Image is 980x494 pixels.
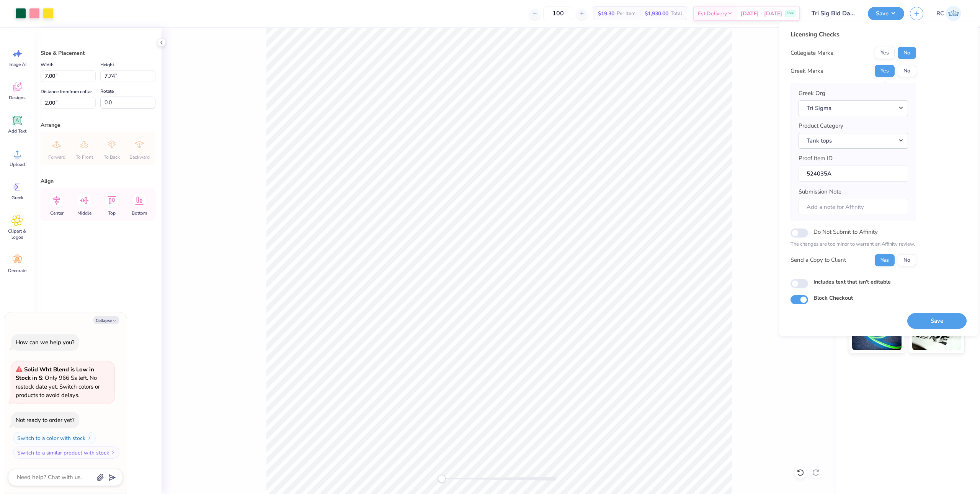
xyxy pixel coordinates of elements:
[799,133,908,149] button: Tank tops
[13,432,96,444] button: Switch to a color with stock
[8,268,26,274] span: Decorate
[799,187,841,196] label: Submission Note
[5,228,30,240] span: Clipart & logos
[111,450,115,455] img: Switch to a similar product with stock
[617,10,635,18] span: Per Item
[806,6,862,21] input: Untitled Design
[543,7,573,20] input: – –
[799,154,833,163] label: Proof Item ID
[9,95,26,101] span: Designs
[898,65,916,77] button: No
[41,60,54,69] label: Width
[799,89,825,98] label: Greek Org
[8,128,26,134] span: Add Text
[87,436,91,440] img: Switch to a color with stock
[791,256,846,264] div: Send a Copy to Client
[108,210,116,216] span: Top
[438,475,446,483] div: Accessibility label
[41,49,155,57] div: Size & Placement
[875,47,895,59] button: Yes
[946,6,961,21] img: Rio Cabojoc
[16,338,75,346] div: How can we help you?
[100,60,114,69] label: Height
[16,366,100,399] span: : Only 966 Ss left. No restock date yet. Switch colors or products to avoid delays.
[898,47,916,59] button: No
[791,67,823,75] div: Greek Marks
[41,177,155,185] div: Align
[875,65,895,77] button: Yes
[813,227,878,237] label: Do Not Submit to Affinity
[787,11,794,16] span: Free
[93,316,119,324] button: Collapse
[16,366,94,382] strong: Solid Wht Blend is Low in Stock in S
[41,87,92,96] label: Distance from from collar
[13,446,119,459] button: Switch to a similar product with stock
[10,161,25,167] span: Upload
[799,100,908,116] button: Tri Sigma
[799,199,908,215] input: Add a note for Affinity
[907,313,967,329] button: Save
[933,6,965,21] a: RC
[791,241,916,248] p: The changes are too minor to warrant an Affinity review.
[671,10,682,18] span: Total
[791,30,916,39] div: Licensing Checks
[936,9,944,18] span: RC
[875,254,895,266] button: Yes
[645,10,668,18] span: $1,930.00
[77,210,91,216] span: Middle
[868,7,904,20] button: Save
[813,294,853,302] label: Block Checkout
[11,195,23,201] span: Greek
[100,87,114,96] label: Rotate
[813,278,891,286] label: Includes text that isn't editable
[898,254,916,266] button: No
[741,10,782,18] span: [DATE] - [DATE]
[8,61,26,67] span: Image AI
[132,210,147,216] span: Bottom
[791,49,833,57] div: Collegiate Marks
[698,10,727,18] span: Est. Delivery
[41,121,155,129] div: Arrange
[16,416,75,424] div: Not ready to order yet?
[50,210,64,216] span: Center
[598,10,614,18] span: $19.30
[799,121,843,130] label: Product Category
